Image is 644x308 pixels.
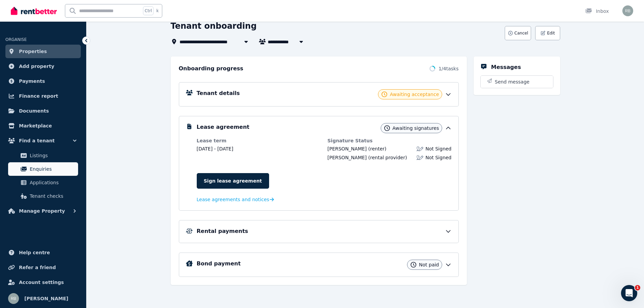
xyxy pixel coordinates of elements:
[5,89,81,103] a: Finance report
[390,91,439,98] span: Awaiting acceptance
[197,123,249,131] h5: Lease agreement
[8,176,78,189] a: Applications
[197,227,248,235] h5: Rental payments
[179,65,243,73] h2: Onboarding progress
[328,137,452,144] dt: Signature Status
[328,146,367,151] span: [PERSON_NAME]
[19,248,50,257] span: Help centre
[8,293,19,304] img: Rick Baek
[30,151,75,160] span: Listings
[197,260,241,268] h5: Bond payment
[171,21,257,31] h1: Tenant onboarding
[535,26,560,40] button: Edit
[328,154,407,161] div: (rental provider)
[505,26,531,40] button: Cancel
[24,294,68,303] span: [PERSON_NAME]
[392,125,439,132] span: Awaiting signatures
[416,145,423,152] img: Lease not signed
[30,192,75,200] span: Tenant checks
[19,47,47,55] span: Properties
[8,189,78,203] a: Tenant checks
[419,261,439,268] span: Not paid
[197,137,321,144] dt: Lease term
[197,196,274,203] a: Lease agreements and notices
[328,145,386,152] div: (renter)
[5,276,81,289] a: Account settings
[5,119,81,133] a: Marketplace
[8,162,78,176] a: Enquiries
[5,60,81,73] a: Add property
[585,8,609,15] div: Inbox
[19,207,65,215] span: Manage Property
[5,134,81,147] button: Find a tenant
[547,30,555,36] span: Edit
[143,6,153,15] span: Ctrl
[156,8,159,14] span: k
[197,145,321,152] dd: [DATE] - [DATE]
[5,74,81,88] a: Payments
[5,104,81,118] a: Documents
[635,285,640,290] span: 1
[186,229,193,234] img: Rental Payments
[19,137,55,145] span: Find a tenant
[621,285,637,301] iframe: Intercom live chat
[197,89,240,97] h5: Tenant details
[5,45,81,58] a: Properties
[416,154,423,161] img: Lease not signed
[491,63,521,71] h5: Messages
[197,173,269,189] a: Sign lease agreement
[5,37,27,42] span: ORGANISE
[481,76,553,88] button: Send message
[186,260,193,266] img: Bond Details
[197,196,269,203] span: Lease agreements and notices
[515,30,528,36] span: Cancel
[495,78,530,85] span: Send message
[19,92,58,100] span: Finance report
[19,263,56,271] span: Refer a friend
[30,165,75,173] span: Enquiries
[30,179,75,187] span: Applications
[19,107,49,115] span: Documents
[8,149,78,162] a: Listings
[425,145,451,152] span: Not Signed
[11,6,57,16] img: RentBetter
[19,62,54,70] span: Add property
[622,5,633,16] img: Rick Baek
[438,65,458,72] span: 1 / 4 tasks
[5,246,81,259] a: Help centre
[19,278,64,286] span: Account settings
[19,77,45,85] span: Payments
[328,155,367,160] span: [PERSON_NAME]
[5,204,81,218] button: Manage Property
[425,154,451,161] span: Not Signed
[19,122,52,130] span: Marketplace
[5,261,81,274] a: Refer a friend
